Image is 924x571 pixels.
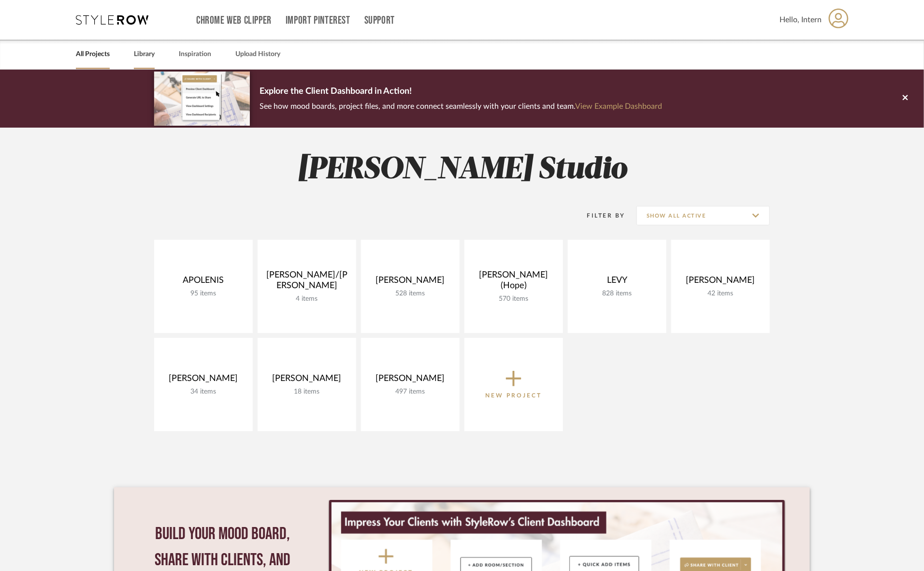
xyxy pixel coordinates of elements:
div: 828 items [576,290,659,298]
h2: [PERSON_NAME] Studio [114,152,810,188]
img: d5d033c5-7b12-40c2-a960-1ecee1989c38.png [154,72,250,125]
div: 570 items [472,295,555,303]
div: 4 items [265,295,348,303]
div: [PERSON_NAME]/[PERSON_NAME] [265,270,348,295]
a: Upload History [235,48,280,61]
div: [PERSON_NAME] [679,275,762,290]
p: New Project [486,391,542,400]
button: New Project [464,338,563,431]
a: Inspiration [179,48,211,61]
p: See how mood boards, project files, and more connect seamlessly with your clients and team. [260,100,662,113]
div: LEVY [576,275,659,290]
div: [PERSON_NAME] [162,373,245,388]
div: [PERSON_NAME] [369,373,452,388]
div: APOLENIS [162,275,245,290]
a: Import Pinterest [286,16,350,25]
a: All Projects [76,48,110,61]
div: [PERSON_NAME] [369,275,452,290]
span: Hello, Intern [780,14,822,26]
div: 497 items [369,388,452,396]
div: 95 items [162,290,245,298]
div: 528 items [369,290,452,298]
a: Chrome Web Clipper [196,16,272,25]
div: [PERSON_NAME] (Hope) [472,270,555,295]
div: [PERSON_NAME] [265,373,348,388]
a: View Example Dashboard [575,102,662,110]
a: Support [364,16,395,25]
div: 18 items [265,388,348,396]
a: Library [134,48,155,61]
p: Explore the Client Dashboard in Action! [260,84,662,100]
div: 34 items [162,388,245,396]
div: Filter By [575,211,625,220]
div: 42 items [679,290,762,298]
